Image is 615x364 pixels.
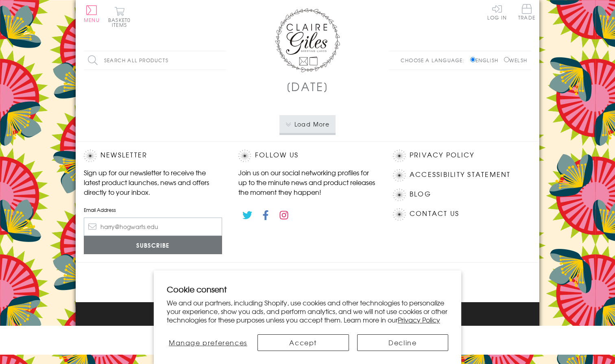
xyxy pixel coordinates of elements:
h1: [DATE] [286,78,329,95]
button: Accept [257,334,349,351]
span: Manage preferences [169,338,247,347]
span: 0 items [112,16,131,28]
span: Trade [518,4,535,20]
a: Privacy Policy [410,150,474,161]
a: Privacy Policy [398,315,440,325]
label: Welsh [504,57,527,64]
p: Join us on our social networking profiles for up to the minute news and product releases the mome... [238,168,377,197]
p: Sign up for our newsletter to receive the latest product launches, news and offers directly to yo... [84,168,222,197]
img: Claire Giles Greetings Cards [275,8,340,72]
input: English [470,57,475,62]
input: Welsh [504,57,509,62]
a: Accessibility Statement [410,169,511,180]
button: Manage preferences [167,334,249,351]
a: Trade [518,4,535,22]
input: Subscribe [84,236,222,254]
input: harry@hogwarts.edu [84,218,222,236]
a: Log In [487,4,507,20]
h2: Cookie consent [167,283,448,295]
button: Menu [84,5,100,22]
p: We and our partners, including Shopify, use cookies and other technologies to personalize your ex... [167,299,448,324]
button: Basket0 items [108,7,131,27]
p: Choose a language: [401,57,469,64]
a: Contact Us [410,208,459,219]
span: Menu [84,16,100,24]
button: Load More [279,115,336,133]
h2: Follow Us [238,150,377,162]
label: English [470,57,502,64]
h2: Newsletter [84,150,222,162]
label: Email Address [84,206,222,214]
button: Decline [357,334,449,351]
a: Blog [410,189,431,200]
input: Search [218,51,226,70]
input: Search all products [84,51,226,70]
